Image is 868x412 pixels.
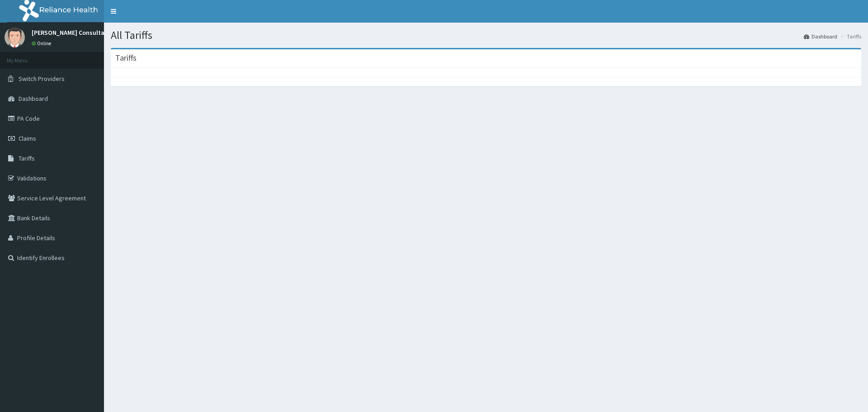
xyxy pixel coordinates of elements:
[32,40,53,47] a: Online
[32,29,114,36] p: [PERSON_NAME] Consultants
[111,29,861,41] h1: All Tariffs
[115,54,137,62] h3: Tariffs
[19,154,35,162] span: Tariffs
[19,95,48,103] span: Dashboard
[5,27,25,47] img: User Image
[19,75,65,83] span: Switch Providers
[838,33,861,40] li: Tariffs
[19,134,36,142] span: Claims
[804,33,837,40] a: Dashboard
